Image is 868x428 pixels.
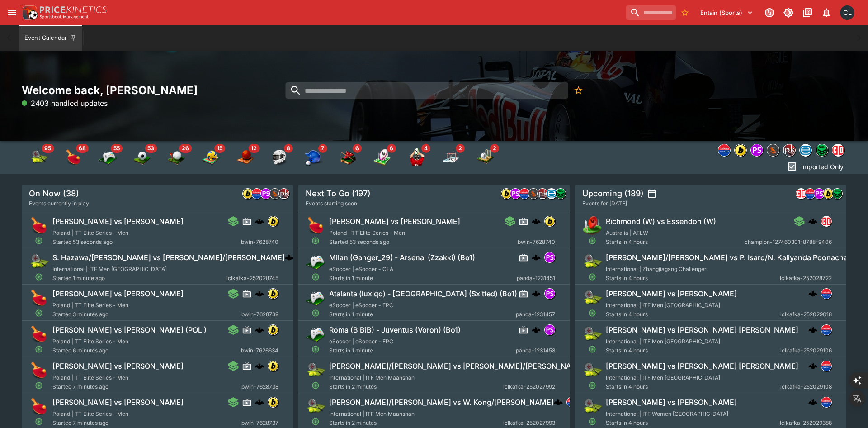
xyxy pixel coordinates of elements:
[285,82,568,99] input: search
[510,189,520,199] img: pandascore.png
[22,141,503,174] div: Event type filters
[532,217,541,226] div: cerberus
[339,148,357,166] div: Snooker
[306,361,325,380] img: tennis.png
[270,148,288,166] img: motor_racing
[510,188,521,199] div: pandascore
[814,188,825,199] div: pandascore
[832,188,843,199] div: nrl
[808,289,817,298] img: logo-cerberus.svg
[99,148,117,166] div: Esports
[22,98,108,109] p: 2403 handled updates
[270,148,288,166] div: Motor Racing
[532,253,541,262] div: cerberus
[373,148,392,166] img: rugby_league
[242,188,253,199] div: bwin
[582,188,644,199] h5: Upcoming (189)
[588,345,596,353] svg: Open
[519,188,530,199] div: lclkafka
[255,398,264,407] img: logo-cerberus.svg
[52,310,241,319] span: Started 3 minutes ago
[821,289,831,299] img: lclkafka.png
[606,361,798,371] h6: [PERSON_NAME] vs [PERSON_NAME] [PERSON_NAME]
[329,229,405,236] span: Poland | TT Elite Series - Men
[582,252,602,272] img: tennis.png
[52,289,184,299] h6: [PERSON_NAME] vs [PERSON_NAME]
[52,382,241,391] span: Started 7 minutes ago
[582,397,602,417] img: tennis.png
[421,144,430,153] span: 4
[780,310,832,319] span: lclkafka-252029018
[808,361,817,371] img: logo-cerberus.svg
[816,144,828,156] img: nrl.png
[784,159,846,174] button: Imported Only
[532,289,541,298] img: logo-cerberus.svg
[442,148,460,166] div: Ice Hockey
[268,397,278,408] div: bwin
[329,310,516,319] span: Starts in 1 minute
[30,148,48,166] img: tennis
[30,148,48,166] div: Tennis
[311,273,320,281] svg: Open
[767,144,779,157] div: sportingsolutions
[745,238,832,247] span: champion-127460301-8788-9406
[29,252,49,272] img: tennis.png
[329,217,460,226] h6: [PERSON_NAME] vs [PERSON_NAME]
[544,288,555,299] div: pandascore
[269,188,280,199] div: sportingsolutions
[52,398,184,407] h6: [PERSON_NAME] vs [PERSON_NAME]
[226,274,278,283] span: lclkafka-252028745
[821,216,832,227] div: championdata
[816,144,828,157] div: nrl
[582,324,602,344] img: tennis.png
[52,217,184,226] h6: [PERSON_NAME] vs [PERSON_NAME]
[167,148,185,166] div: Golf
[305,148,323,166] img: baseball
[20,4,38,22] img: PriceKinetics Logo
[532,289,541,298] div: cerberus
[734,144,747,157] div: bwin
[306,252,325,272] img: esports.png
[40,6,107,13] img: PriceKinetics
[823,188,834,199] div: bwin
[236,148,254,166] div: Basketball
[241,418,278,428] span: bwin-7628737
[780,382,832,391] span: lclkafka-252029108
[821,397,832,408] div: lclkafka
[268,361,278,371] div: bwin
[566,397,577,408] div: lclkafka
[29,199,89,208] span: Events currently in play
[329,338,393,345] span: eSoccer | eSoccer - EPC
[76,144,89,153] span: 68
[241,382,278,391] span: bwin-7628738
[821,288,832,299] div: lclkafka
[255,217,264,226] img: logo-cerberus.svg
[52,253,285,262] h6: S. Hazawa/[PERSON_NAME] vs [PERSON_NAME]/[PERSON_NAME]
[606,418,780,428] span: Starts in 4 hours
[606,229,648,236] span: Australia | AFLW
[517,274,555,283] span: panda-1231451
[329,346,516,355] span: Starts in 1 minute
[52,229,128,236] span: Poland | TT Elite Series - Men
[837,3,857,23] button: Chad Liu
[808,325,817,334] img: logo-cerberus.svg
[329,410,415,417] span: International | ITF Men Maanshan
[767,144,779,156] img: sportingsolutions.jpeg
[329,274,517,283] span: Starts in 1 minute
[606,266,707,272] span: International | Zhangjiagang Challenger
[52,361,184,371] h6: [PERSON_NAME] vs [PERSON_NAME]
[532,325,541,334] img: logo-cerberus.svg
[373,148,392,166] div: Rugby League
[821,325,831,335] img: lclkafka.png
[408,148,426,166] div: Rugby Union
[329,253,475,262] h6: Milan (Ganger_29) - Arsenal (Zzakki) (Bo1)
[29,361,49,380] img: table_tennis.png
[285,253,294,262] img: logo-cerberus.svg
[241,238,278,247] span: bwin-7628740
[606,410,728,417] span: International | ITF Women [GEOGRAPHIC_DATA]
[718,144,731,157] div: lclkafka
[519,189,529,199] img: lclkafka.png
[808,361,817,371] div: cerberus
[544,216,555,227] div: bwin
[695,5,759,20] button: Select Tenant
